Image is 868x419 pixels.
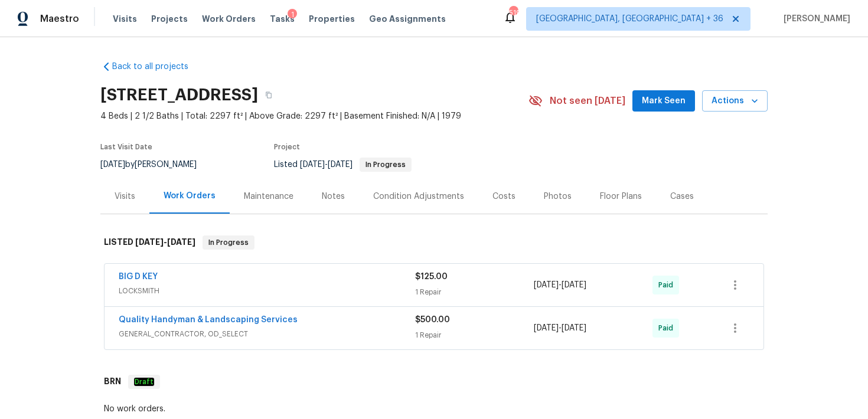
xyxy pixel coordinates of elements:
div: by [PERSON_NAME] [100,158,211,172]
span: [DATE] [562,324,586,332]
h6: LISTED [104,235,195,250]
div: Floor Plans [600,191,642,202]
span: Projects [151,13,188,25]
span: Listed [274,161,412,169]
div: Work Orders [164,190,216,202]
span: In Progress [204,237,253,248]
span: Work Orders [202,13,256,25]
div: Condition Adjustments [373,191,464,202]
span: Last Visit Date [100,143,152,150]
div: 1 Repair [415,286,534,298]
h6: BRN [104,375,121,389]
span: - [534,322,586,334]
a: Quality Handyman & Landscaping Services [119,316,298,324]
a: BIG D KEY [119,273,158,281]
div: 1 [288,9,297,21]
span: [PERSON_NAME] [779,13,850,25]
div: BRN Draft [100,363,768,401]
span: Actions [712,94,758,109]
span: Paid [658,322,678,334]
div: 519 [509,7,517,19]
button: Copy Address [258,84,279,106]
button: Actions [702,90,768,112]
span: [DATE] [562,281,586,289]
div: Photos [544,191,572,202]
span: Project [274,143,300,150]
span: - [534,279,586,291]
span: Paid [658,279,678,291]
span: [DATE] [534,281,559,289]
em: Draft [134,378,154,386]
span: [DATE] [100,161,125,169]
div: Notes [322,191,345,202]
span: [GEOGRAPHIC_DATA], [GEOGRAPHIC_DATA] + 36 [536,13,723,25]
span: In Progress [361,161,410,168]
div: LISTED [DATE]-[DATE]In Progress [100,224,768,261]
div: Cases [670,191,694,202]
div: Costs [492,191,515,202]
span: [DATE] [135,238,164,246]
span: - [300,161,353,169]
span: 4 Beds | 2 1/2 Baths | Total: 2297 ft² | Above Grade: 2297 ft² | Basement Finished: N/A | 1979 [100,110,528,122]
div: Maintenance [244,191,293,202]
div: Visits [115,191,135,202]
span: Visits [113,13,137,25]
button: Mark Seen [632,90,695,112]
span: $500.00 [415,316,450,324]
span: Geo Assignments [369,13,446,25]
span: [DATE] [534,324,559,332]
span: [DATE] [300,161,325,169]
span: Mark Seen [642,94,686,109]
div: 1 Repair [415,329,534,341]
span: [DATE] [328,161,353,169]
span: $125.00 [415,273,448,281]
span: GENERAL_CONTRACTOR, OD_SELECT [119,328,415,340]
span: Not seen [DATE] [550,95,625,107]
h2: [STREET_ADDRESS] [100,89,258,101]
span: Properties [309,13,355,25]
span: Tasks [270,15,295,23]
span: Maestro [40,13,79,25]
a: Back to all projects [100,61,214,73]
span: - [135,238,195,246]
div: No work orders. [104,403,764,415]
span: LOCKSMITH [119,285,415,297]
span: [DATE] [167,238,195,246]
